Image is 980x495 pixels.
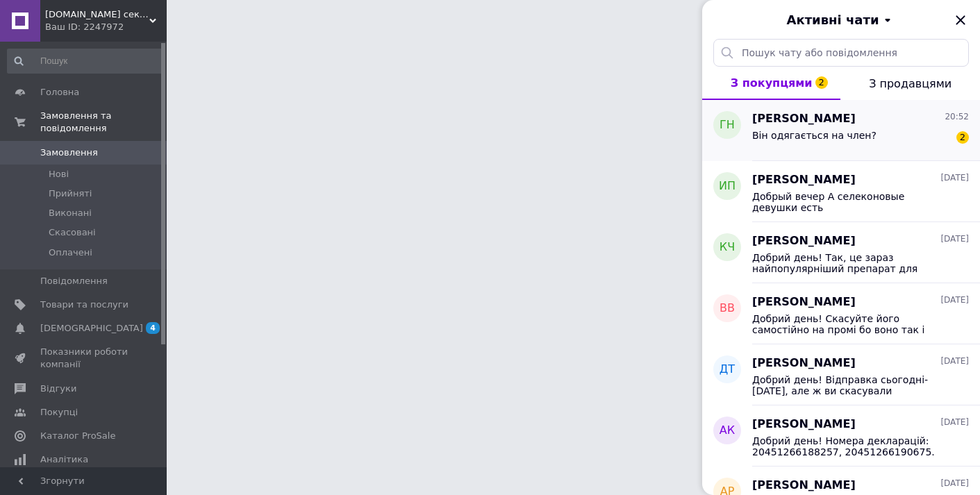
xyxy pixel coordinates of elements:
span: [PERSON_NAME] [752,417,856,433]
span: ИП [719,178,736,194]
span: Він одягається на член? [752,130,877,141]
span: Виконані [49,207,92,219]
span: Активні чати [786,11,879,29]
span: Товари та послуги [40,299,128,311]
span: З покупцями [731,76,813,90]
button: З покупцями2 [702,67,840,100]
span: [PERSON_NAME] [752,478,856,494]
div: Ваш ID: 2247972 [45,21,167,33]
button: ДТ[PERSON_NAME][DATE]Добрий день! Відправка сьогодні-[DATE], але ж ви скасували замовлення [702,344,980,405]
span: Добрий день! Так, це зараз найпопулярніший препарат для збільшення і підтяжки грудей [752,252,949,274]
span: Скасовані [49,226,96,239]
button: ВВ[PERSON_NAME][DATE]Добрий день! Скасуйте його самостійно на промі бо воно так і буде вам постій... [702,283,980,344]
span: [PERSON_NAME] [752,111,856,127]
span: [DEMOGRAPHIC_DATA] [40,322,143,335]
input: Пошук [7,49,164,74]
span: Добрый вечер А селеконовые девушки есть [752,191,949,213]
span: 4 [146,322,160,334]
span: Замовлення та повідомлення [40,110,167,135]
span: Повідомлення [40,275,108,287]
span: 2 [815,76,828,89]
button: Закрити [952,12,969,28]
span: [PERSON_NAME] [752,233,856,249]
span: Добрий день! Відправка сьогодні-[DATE], але ж ви скасували замовлення [752,374,949,396]
button: З продавцями [840,67,980,100]
span: ВВ [720,301,735,317]
span: [DATE] [940,294,969,306]
span: Нові [49,168,69,181]
span: Відгуки [40,383,76,395]
span: Каталог ProSale [40,430,115,442]
span: Добрий день! Номера декларацій: 20451266188257, 20451266190675. Дякую! [752,435,949,458]
span: Замовлення [40,146,98,159]
span: [DATE] [940,233,969,245]
span: Прийняті [49,187,92,200]
span: [PERSON_NAME] [752,172,856,188]
span: З продавцями [869,77,952,90]
button: Гн[PERSON_NAME]20:52Він одягається на член?2 [702,100,980,161]
span: [DATE] [940,417,969,428]
span: Показники роботи компанії [40,346,128,371]
span: [PERSON_NAME] [752,355,856,371]
button: КЧ[PERSON_NAME][DATE]Добрий день! Так, це зараз найпопулярніший препарат для збільшення і підтяжк... [702,222,980,283]
span: sexo.com.ua секс-шоп інтернет-магазин [45,8,149,21]
span: Головна [40,86,79,99]
input: Пошук чату або повідомлення [713,39,969,67]
span: Оплачені [49,246,92,259]
button: ИП[PERSON_NAME][DATE]Добрый вечер А селеконовые девушки есть [702,161,980,222]
span: Гн [720,117,735,133]
button: АК[PERSON_NAME][DATE]Добрий день! Номера декларацій: 20451266188257, 20451266190675. Дякую! [702,405,980,467]
span: 20:52 [945,111,969,123]
span: [DATE] [940,355,969,367]
span: КЧ [720,240,735,255]
span: Покупці [40,406,78,419]
span: ДТ [720,362,735,378]
span: [DATE] [940,478,969,489]
span: АК [720,423,735,439]
span: [DATE] [940,172,969,184]
button: Активні чати [741,11,941,29]
span: 2 [956,131,969,144]
span: [PERSON_NAME] [752,294,856,310]
span: Аналітика [40,453,88,466]
span: Добрий день! Скасуйте його самостійно на промі бо воно так і буде вам постійно підтягуватись [752,313,949,335]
